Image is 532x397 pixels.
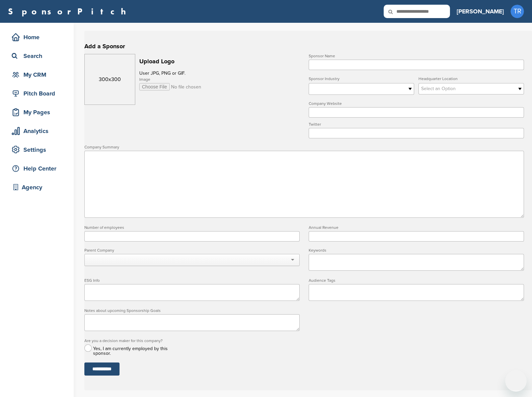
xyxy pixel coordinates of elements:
[309,54,524,58] label: Sponsor Name
[84,309,300,313] label: Notes about upcoming Sponsorship Goals
[10,181,67,193] div: Agency
[8,7,130,16] a: SponsorPitch
[7,29,67,45] a: Home
[139,77,242,81] label: Image
[457,4,504,19] a: [PERSON_NAME]
[7,123,67,139] a: Analytics
[10,125,67,137] div: Analytics
[93,346,179,356] div: Yes, I am currently employed by this sponsor.
[10,162,67,175] div: Help Center
[84,42,524,51] h2: Add a Sponsor
[7,67,67,82] a: My CRM
[84,248,300,252] label: Parent Company
[10,87,67,100] div: Pitch Board
[10,144,67,156] div: Settings
[7,105,67,120] a: My Pages
[309,248,524,252] label: Keywords
[10,50,67,62] div: Search
[419,77,524,81] label: Headquarter Location
[84,145,524,149] label: Company Summary
[10,106,67,118] div: My Pages
[421,85,513,93] span: Select an Option
[309,278,524,282] label: Audience Tags
[7,142,67,157] a: Settings
[309,77,414,81] label: Sponsor Industry
[505,370,527,392] iframe: Button to launch messaging window
[84,225,300,229] label: Number of employees
[139,69,242,77] p: User JPG, PNG or GIF.
[457,7,504,16] h3: [PERSON_NAME]
[85,75,135,83] h4: 300x300
[7,86,67,101] a: Pitch Board
[7,48,67,64] a: Search
[7,161,67,176] a: Help Center
[84,278,300,282] label: ESG Info
[10,69,67,81] div: My CRM
[7,180,67,195] a: Agency
[84,339,187,343] label: Are you a decision maker for this company?
[309,225,524,229] label: Annual Revenue
[139,57,242,66] h2: Upload Logo
[309,102,524,106] label: Company Website
[309,122,524,126] label: Twitter
[511,5,524,18] span: TR
[10,31,67,43] div: Home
